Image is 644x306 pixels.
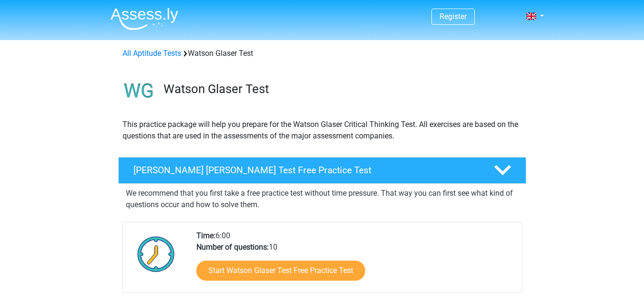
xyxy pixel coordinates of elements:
div: Watson Glaser Test [119,48,526,59]
img: Clock [132,230,180,278]
h3: Watson Glaser Test [164,82,519,96]
img: Assessly [111,8,178,30]
a: All Aptitude Tests [123,49,181,58]
b: Time: [196,231,215,240]
a: [PERSON_NAME] [PERSON_NAME] Test Free Practice Test [114,157,530,184]
h4: [PERSON_NAME] [PERSON_NAME] Test Free Practice Test [133,165,479,176]
a: Register [440,12,467,21]
a: Start Watson Glaser Test Free Practice Test [196,261,365,281]
img: watson glaser test [119,71,159,111]
div: 6:00 10 [189,230,521,292]
p: We recommend that you first take a free practice test without time pressure. That way you can fir... [126,188,519,211]
b: Number of questions: [196,243,269,252]
p: This practice package will help you prepare for the Watson Glaser Critical Thinking Test. All exe... [123,119,522,142]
